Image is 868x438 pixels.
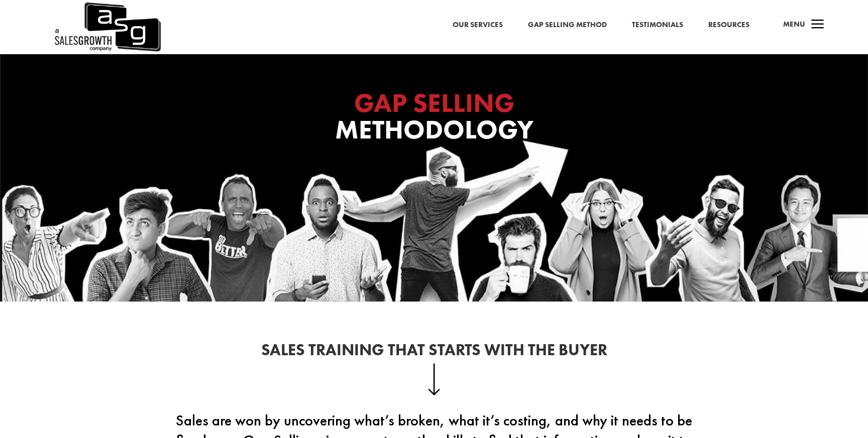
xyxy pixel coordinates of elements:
img: down-arrow [428,363,441,395]
a: Resources [708,19,749,32]
h1: Methodology [233,90,635,148]
a: Gap Selling Method [528,19,607,32]
span: GAP SELLING [354,86,514,120]
span: Menu [783,19,805,29]
a: Our Services [453,19,503,32]
a: Testimonials [632,19,683,32]
span: a [808,15,828,35]
h2: Sales Training That Starts With the Buyer [163,342,705,363]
